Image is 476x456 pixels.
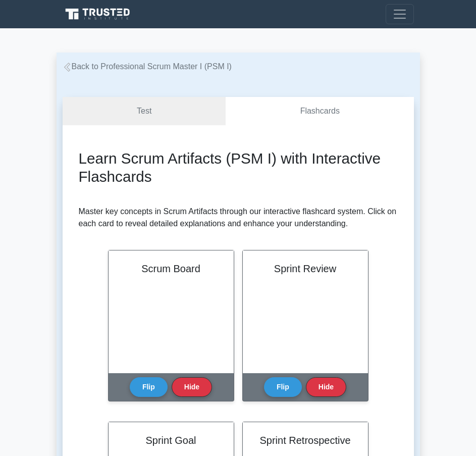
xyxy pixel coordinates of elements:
[121,263,222,275] h2: Scrum Board
[255,263,356,275] h2: Sprint Review
[63,97,226,126] a: Test
[79,149,398,185] h2: Learn Scrum Artifacts (PSM I) with Interactive Flashcards
[63,62,232,71] a: Back to Professional Scrum Master I (PSM I)
[226,97,413,126] a: Flashcards
[255,434,356,446] h2: Sprint Retrospective
[306,377,346,397] button: Hide
[386,4,414,24] button: Toggle navigation
[172,377,212,397] button: Hide
[121,434,222,446] h2: Sprint Goal
[130,377,168,397] button: Flip
[264,377,302,397] button: Flip
[79,206,398,230] p: Master key concepts in Scrum Artifacts through our interactive flashcard system. Click on each ca...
